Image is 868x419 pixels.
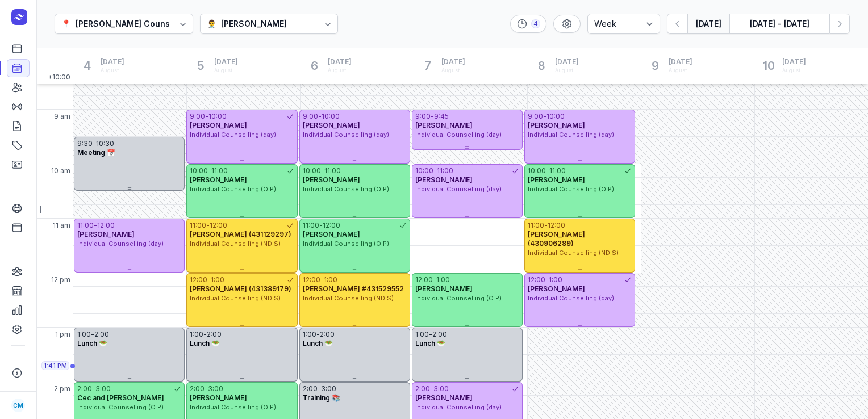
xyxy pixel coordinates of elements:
span: Individual Counselling (NDIS) [303,294,394,302]
div: 9:30 [77,139,93,148]
span: 1 pm [55,330,70,339]
div: 👨‍⚕️ [207,17,216,31]
div: - [208,166,211,175]
span: 1:41 PM [44,361,67,370]
span: Lunch 🥗 [303,339,333,347]
span: [DATE] [669,57,692,66]
div: 10:00 [322,112,340,121]
div: - [316,330,320,339]
span: [PERSON_NAME] [190,175,247,184]
div: 9:00 [415,112,431,121]
div: 9:00 [303,112,318,121]
div: 2:00 [94,330,109,339]
span: [PERSON_NAME] [528,284,585,293]
div: 3:00 [433,384,449,393]
div: 9 [646,57,664,75]
div: 2:00 [432,330,447,339]
span: Lunch 🥗 [77,339,107,347]
span: [PERSON_NAME] (430906289) [528,230,585,248]
span: Individual Counselling (day) [303,131,389,139]
button: [DATE] [687,14,729,34]
span: [PERSON_NAME] [415,121,473,129]
div: 9:00 [528,112,543,121]
div: 2:00 [415,384,430,393]
span: Individual Counselling (NDIS) [190,294,281,302]
span: Individual Counselling (O.P) [303,240,389,248]
div: 10:00 [528,166,546,175]
div: 2:00 [303,384,318,393]
div: 4 [78,57,96,75]
div: [PERSON_NAME] [221,17,287,31]
span: [DATE] [328,57,352,66]
div: - [318,384,321,393]
span: Individual Counselling (O.P) [303,185,389,193]
div: 12:00 [190,275,207,284]
span: 10 am [51,166,70,175]
div: 1:00 [549,275,562,284]
span: Individual Counselling (O.P) [190,403,276,411]
div: - [545,275,549,284]
span: Individual Counselling (O.P) [77,403,164,411]
div: August [214,66,238,74]
div: 7 [419,57,437,75]
div: August [782,66,806,74]
span: Individual Counselling (day) [528,131,614,139]
div: 10:00 [190,166,208,175]
span: [DATE] [555,57,579,66]
span: Meeting 📅 [77,148,115,157]
div: - [206,221,210,230]
div: 1:00 [324,275,337,284]
div: 10:30 [96,139,114,148]
span: Lunch 🥗 [415,339,445,347]
span: Cec and [PERSON_NAME] [77,393,164,402]
div: [PERSON_NAME] Counselling [76,17,192,31]
div: August [441,66,465,74]
span: Individual Counselling (day) [528,294,614,302]
div: - [207,275,211,284]
span: Individual Counselling (day) [190,131,276,139]
div: 📍 [61,17,71,31]
div: - [431,112,434,121]
div: - [203,330,207,339]
span: [PERSON_NAME] (431129297) [190,230,291,238]
div: - [433,275,436,284]
div: 10:00 [208,112,227,121]
div: 2:00 [77,384,92,393]
div: 12:00 [548,221,565,230]
div: - [546,166,549,175]
span: [PERSON_NAME] [303,121,360,129]
div: - [205,384,208,393]
span: [PERSON_NAME] [415,393,473,402]
div: 1:00 [77,330,91,339]
div: 12:00 [97,221,115,230]
div: 3:00 [208,384,223,393]
span: [PERSON_NAME] [190,393,247,402]
div: 9:45 [434,112,449,121]
span: [PERSON_NAME] [415,284,473,293]
div: 10 [759,57,778,75]
div: 1:00 [211,275,224,284]
div: 10:00 [303,166,321,175]
div: - [543,112,546,121]
div: 4 [531,19,540,28]
span: [PERSON_NAME] #431529552 [303,284,404,293]
div: 12:00 [415,275,433,284]
div: August [555,66,579,74]
div: 1:00 [436,275,450,284]
div: 12:00 [323,221,340,230]
span: Training 📚 [303,393,340,402]
span: [DATE] [214,57,238,66]
div: 2:00 [190,384,205,393]
div: - [544,221,548,230]
div: 12:00 [528,275,545,284]
span: [PERSON_NAME] [303,175,360,184]
div: 10:00 [546,112,565,121]
div: 11:00 [437,166,453,175]
span: CM [13,399,23,412]
span: 9 am [54,112,70,121]
div: - [92,384,95,393]
span: Individual Counselling (day) [415,131,502,139]
div: - [429,330,432,339]
span: +10:00 [48,73,73,84]
span: Individual Counselling (day) [77,240,164,248]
